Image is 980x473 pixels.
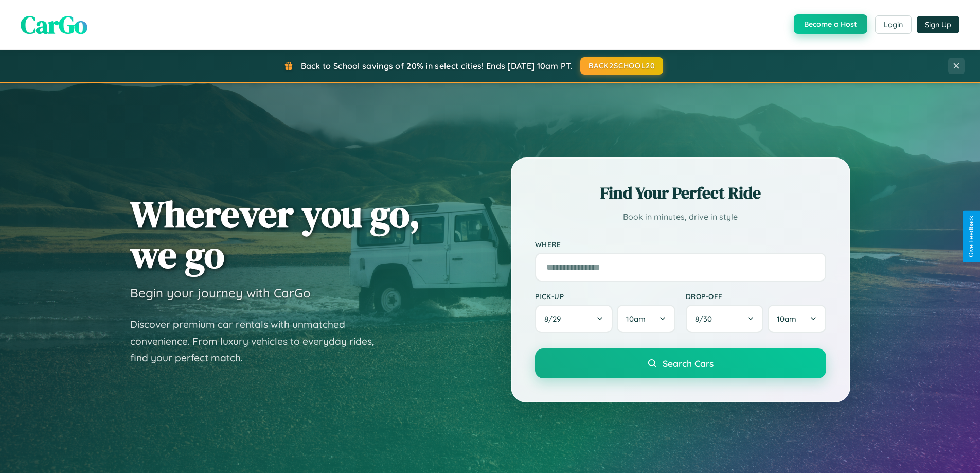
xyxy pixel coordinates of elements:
button: Become a Host [794,14,867,34]
button: BACK2SCHOOL20 [580,57,663,75]
span: Search Cars [663,358,714,369]
h3: Begin your journey with CarGo [130,285,311,301]
span: 8 / 29 [544,314,566,324]
button: Sign Up [917,16,959,33]
button: 10am [768,305,826,333]
p: Book in minutes, drive in style [535,209,826,224]
label: Drop-off [686,292,826,301]
span: CarGo [21,8,87,42]
button: Search Cars [535,348,826,378]
span: 10am [626,314,646,324]
button: Login [875,15,912,34]
button: 10am [617,305,675,333]
label: Where [535,240,826,249]
span: 8 / 30 [695,314,717,324]
button: 8/29 [535,305,613,333]
button: 8/30 [686,305,764,333]
span: Back to School savings of 20% in select cities! Ends [DATE] 10am PT. [301,61,573,71]
p: Discover premium car rentals with unmatched convenience. From luxury vehicles to everyday rides, ... [130,316,387,366]
h2: Find Your Perfect Ride [535,182,826,204]
div: Give Feedback [968,216,975,257]
span: 10am [777,314,796,324]
label: Pick-up [535,292,675,301]
h1: Wherever you go, we go [130,194,420,275]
